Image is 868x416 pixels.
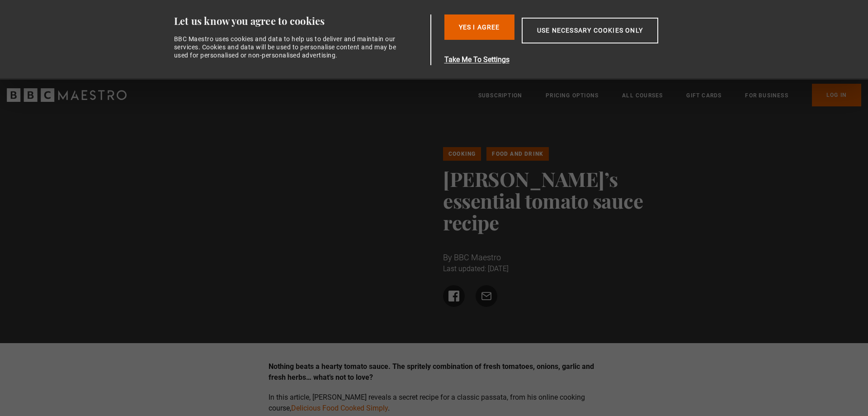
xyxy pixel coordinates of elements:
a: Gift Cards [686,91,722,100]
button: Use necessary cookies only [522,18,658,43]
div: Let us know you agree to cookies [174,14,427,28]
button: Take Me To Settings [444,54,701,65]
button: Yes I Agree [444,14,514,40]
a: Log In [812,84,861,106]
a: Pricing Options [546,91,599,100]
a: Subscription [478,91,522,100]
a: All Courses [622,91,663,100]
nav: Primary [478,84,861,106]
a: Food and Drink [486,147,549,161]
div: BBC Maestro uses cookies and data to help us to deliver and maintain our services. Cookies and da... [174,35,402,60]
span: BBC Maestro [454,253,501,262]
time: Last updated: [DATE] [443,264,509,273]
a: Cooking [443,147,481,161]
strong: Nothing beats a hearty tomato sauce. The spritely combination of fresh tomatoes, onions, garlic a... [269,362,594,382]
p: In this article, [PERSON_NAME] reveals a secret recipe for a classic passata, from his online coo... [269,392,600,414]
a: Delicious Food Cooked Simply [291,404,388,412]
a: For business [745,91,788,100]
span: By [443,253,452,262]
svg: BBC Maestro [7,88,127,102]
h1: [PERSON_NAME]’s essential tomato sauce recipe [443,168,686,233]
